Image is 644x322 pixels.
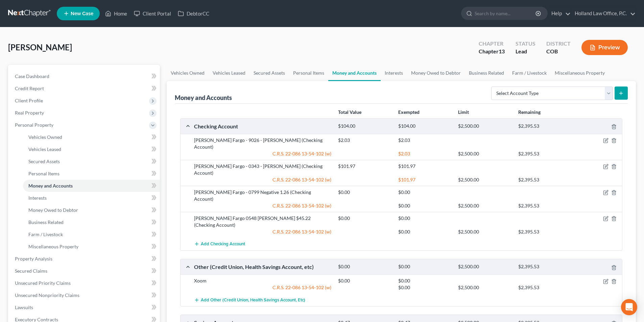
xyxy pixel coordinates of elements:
div: $2,500.00 [455,123,515,129]
span: Vehicles Leased [28,146,61,152]
div: Checking Account [191,123,335,130]
div: $2,500.00 [455,202,515,209]
strong: Limit [458,109,469,115]
span: Lawsuits [15,304,33,310]
span: Personal Items [28,171,59,176]
a: Personal Items [23,168,160,180]
a: Property Analysis [9,253,160,265]
div: Chapter [479,48,505,55]
div: [PERSON_NAME] Fargo 0548 [PERSON_NAME] $45.22 (Checking Account) [191,215,335,228]
input: Search by name... [475,7,536,20]
div: COB [546,48,571,55]
div: C.R.S. 22-086 13-54-102 (w) [191,176,335,183]
a: Unsecured Priority Claims [9,277,160,289]
span: Miscellaneous Property [28,244,78,249]
div: Open Intercom Messenger [621,299,637,315]
div: $2,395.53 [515,176,575,183]
a: Business Related [465,65,508,81]
a: Interests [381,65,407,81]
span: New Case [71,11,93,16]
strong: Total Value [338,109,361,115]
strong: Exempted [398,109,420,115]
span: Case Dashboard [15,73,49,79]
div: $2,395.53 [515,202,575,209]
span: [PERSON_NAME] [8,42,72,52]
a: Case Dashboard [9,70,160,82]
span: Add Checking Account [201,242,245,247]
div: $104.00 [335,123,395,129]
div: $2.03 [395,150,455,157]
div: Chapter [479,40,505,48]
a: Money Owed to Debtor [23,204,160,216]
div: Status [516,40,535,48]
div: [PERSON_NAME] Fargo - 0343 - [PERSON_NAME] (Checking Account) [191,163,335,176]
a: Vehicles Owned [167,65,209,81]
span: Unsecured Nonpriority Claims [15,292,79,298]
div: $2.03 [395,137,455,144]
span: Personal Property [15,122,53,128]
div: Xoom [191,277,335,284]
div: $0.00 [335,264,395,270]
span: Business Related [28,219,64,225]
a: Help [548,7,571,20]
button: Add Checking Account [194,238,245,250]
a: Holland Law Office, P.C. [571,7,636,20]
a: Secured Assets [23,155,160,168]
span: Property Analysis [15,256,52,262]
div: $2,395.53 [515,284,575,291]
a: Secured Claims [9,265,160,277]
span: Add Other (Credit Union, Health Savings Account, etc) [201,297,305,303]
span: Farm / Livestock [28,231,63,237]
a: Farm / Livestock [23,228,160,241]
span: Secured Claims [15,268,47,274]
span: Secured Assets [28,158,60,164]
a: Money Owed to Debtor [407,65,465,81]
div: $2,500.00 [455,176,515,183]
a: Personal Items [289,65,328,81]
a: DebtorCC [174,7,213,20]
div: $101.97 [395,163,455,170]
button: Add Other (Credit Union, Health Savings Account, etc) [194,294,305,306]
div: $0.00 [395,264,455,270]
div: C.R.S. 22-086 13-54-102 (w) [191,284,335,291]
div: $2,395.53 [515,150,575,157]
div: $0.00 [335,189,395,196]
span: Real Property [15,110,44,116]
a: Secured Assets [249,65,289,81]
div: $2,500.00 [455,228,515,235]
div: $2,500.00 [455,264,515,270]
div: $101.97 [335,163,395,170]
div: $0.00 [335,277,395,284]
div: Lead [516,48,535,55]
div: $2,395.53 [515,228,575,235]
a: Miscellaneous Property [551,65,609,81]
span: Interests [28,195,47,201]
div: C.R.S. 22-086 13-54-102 (w) [191,150,335,157]
strong: Remaining [518,109,541,115]
a: Business Related [23,216,160,228]
div: $101.97 [395,176,455,183]
div: C.R.S. 22-086 13-54-102 (w) [191,228,335,235]
div: $0.00 [395,284,455,291]
a: Lawsuits [9,301,160,314]
div: $104.00 [395,123,455,129]
a: Money and Accounts [23,180,160,192]
span: Vehicles Owned [28,134,62,140]
a: Credit Report [9,82,160,95]
a: Home [102,7,130,20]
a: Vehicles Owned [23,131,160,143]
div: $2,500.00 [455,284,515,291]
div: $0.00 [395,189,455,196]
a: Interests [23,192,160,204]
span: Unsecured Priority Claims [15,280,71,286]
div: $0.00 [335,215,395,222]
div: $0.00 [395,202,455,209]
div: $2,395.53 [515,123,575,129]
div: $2,500.00 [455,150,515,157]
a: Miscellaneous Property [23,241,160,253]
div: C.R.S. 22-086 13-54-102 (w) [191,202,335,209]
div: $2.03 [335,137,395,144]
div: Other (Credit Union, Health Savings Account, etc) [191,263,335,270]
a: Vehicles Leased [209,65,249,81]
a: Unsecured Nonpriority Claims [9,289,160,301]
